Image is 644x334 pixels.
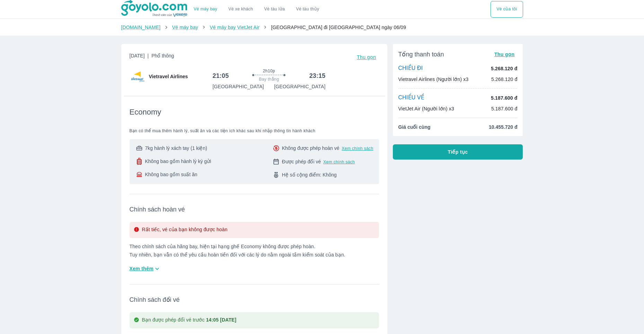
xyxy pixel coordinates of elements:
[130,128,379,134] span: Bạn có thể mua thêm hành lý, suất ăn và các tiện ích khác sau khi nhập thông tin hành khách
[148,53,149,58] span: |
[188,1,325,18] div: choose transportation mode
[398,76,469,83] p: Vietravel Airlines (Người lớn) x3
[282,145,339,152] span: Không được phép hoàn vé
[491,94,517,101] p: 5.187.600 đ
[393,144,523,160] button: Tiếp tục
[228,7,253,12] a: Vé xe khách
[491,1,523,18] button: Vé của tôi
[354,52,379,62] button: Thu gọn
[130,205,379,214] span: Chính sách hoàn vé
[130,296,379,304] span: Chính sách đổi vé
[398,124,431,130] span: Giá cuối cùng
[290,1,325,18] button: Vé tàu thủy
[212,83,264,90] p: [GEOGRAPHIC_DATA]
[194,7,217,12] a: Vé máy bay
[491,65,517,72] p: 5.268.120 đ
[259,1,291,18] a: Vé tàu lửa
[212,72,229,80] h6: 21:05
[271,25,406,30] span: [GEOGRAPHIC_DATA] đi [GEOGRAPHIC_DATA] ngày 06/09
[398,105,454,112] p: VietJet Air (Người lớn) x3
[398,94,425,102] p: CHIỀU VỀ
[489,124,518,130] span: 10.455.720 đ
[142,316,237,324] p: Bạn được phép đổi vé trước
[121,24,523,31] nav: breadcrumb
[491,1,523,18] div: choose transportation mode
[130,244,379,258] p: Theo chính sách của hãng bay, hiện tại hạng ghế Economy không được phép hoàn. Tuy nhiên, bạn vẫn ...
[145,158,211,165] span: Không bao gồm hành lý ký gửi
[323,159,355,165] button: Xem chính sách
[127,263,164,274] button: Xem thêm
[274,83,325,90] p: [GEOGRAPHIC_DATA]
[142,226,228,234] p: Rất tiếc, vé của bạn không được hoàn
[282,158,321,165] span: Được phép đổi vé
[263,68,275,74] span: 2h10p
[398,50,444,58] span: Tổng thanh toán
[130,52,174,62] span: [DATE]
[357,54,376,60] span: Thu gọn
[210,25,259,30] a: Vé máy bay VietJet Air
[130,265,154,272] span: Xem thêm
[342,146,373,151] button: Xem chính sách
[149,73,188,80] span: Vietravel Airlines
[145,145,207,152] span: 7kg hành lý xách tay (1 kiện)
[145,171,197,178] span: Không bao gồm suất ăn
[309,72,326,80] h6: 23:15
[151,53,174,58] span: Phổ thông
[121,25,161,30] a: [DOMAIN_NAME]
[259,76,279,82] span: Bay thẳng
[282,171,337,178] span: Hệ số cộng điểm: Không
[130,107,161,117] span: Economy
[494,52,515,57] span: Thu gọn
[172,25,198,30] a: Vé máy bay
[448,148,468,155] span: Tiếp tục
[398,65,423,72] p: CHIỀU ĐI
[492,49,518,59] button: Thu gọn
[491,76,518,83] p: 5.268.120 đ
[491,105,518,112] p: 5.187.600 đ
[206,317,237,323] strong: 14:05 [DATE]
